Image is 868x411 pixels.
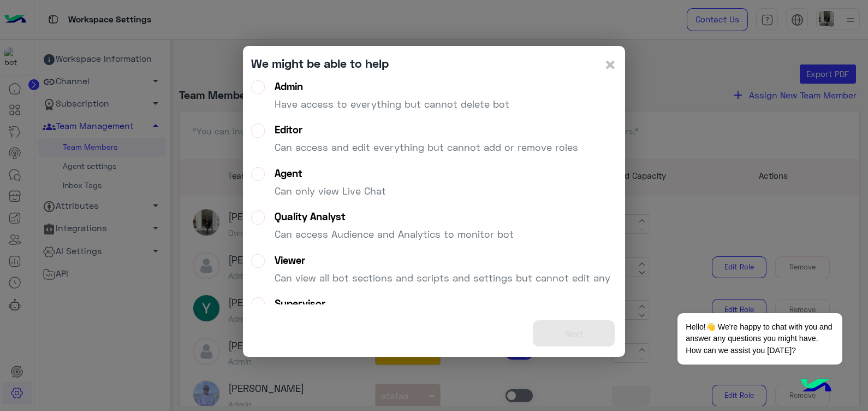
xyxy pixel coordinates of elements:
[275,124,578,136] div: Editor
[251,54,389,72] div: We might be able to help
[275,227,514,242] p: Can access Audience and Analytics to monitor bot
[275,210,514,223] div: Quality Analyst
[677,313,842,365] span: Hello!👋 We're happy to chat with you and answer any questions you might have. How can we assist y...
[604,52,617,77] span: ×
[275,97,509,111] p: Have access to everything but cannot delete bot
[275,254,610,267] div: Viewer
[275,297,511,310] div: Supervisor
[275,80,509,93] div: Admin
[604,54,617,75] button: Close
[275,271,610,285] p: Can view all bot sections and scripts and settings but cannot edit any
[275,140,578,155] p: Can access and edit everything but cannot add or remove roles
[275,184,386,198] p: Can only view Live Chat
[275,167,386,180] div: Agent
[797,367,835,406] img: hulul-logo.png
